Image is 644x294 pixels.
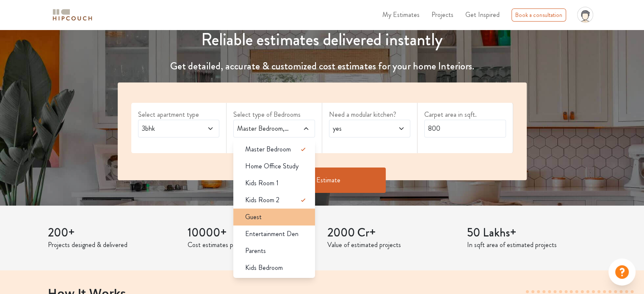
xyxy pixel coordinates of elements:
[245,161,299,171] span: Home Office Study
[382,10,420,19] span: My Estimates
[245,195,279,205] span: Kids Room 2
[331,124,387,134] span: yes
[233,110,315,120] label: Select type of Bedrooms
[259,168,386,193] button: Get Estimate
[48,240,177,250] p: Projects designed & delivered
[188,240,317,250] p: Cost estimates provided
[245,178,279,188] span: Kids Room 1
[233,137,315,146] div: select 1 more room(s)
[245,263,283,273] span: Kids Bedroom
[467,240,597,250] p: In sqft area of estimated projects
[188,226,317,240] h3: 10000+
[113,60,532,72] h4: Get detailed, accurate & customized cost estimates for your home Interiors.
[245,212,262,222] span: Guest
[48,226,177,240] h3: 200+
[138,110,220,120] label: Select apartment type
[235,124,291,134] span: Master Bedroom,Kids Room 2
[431,10,453,19] span: Projects
[329,110,411,120] label: Need a modular kitchen?
[51,5,94,25] span: logo-horizontal.svg
[327,240,457,250] p: Value of estimated projects
[424,120,506,137] input: Enter area sqft
[245,246,266,256] span: Parents
[245,229,299,239] span: Entertainment Den
[511,8,566,22] div: Book a consultation
[113,30,532,50] h1: Reliable estimates delivered instantly
[467,226,597,240] h3: 50 Lakhs+
[424,110,506,120] label: Carpet area in sqft.
[51,8,94,22] img: logo-horizontal.svg
[140,124,196,134] span: 3bhk
[465,10,500,19] span: Get Inspired
[245,144,291,154] span: Master Bedroom
[327,226,457,240] h3: 2000 Cr+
